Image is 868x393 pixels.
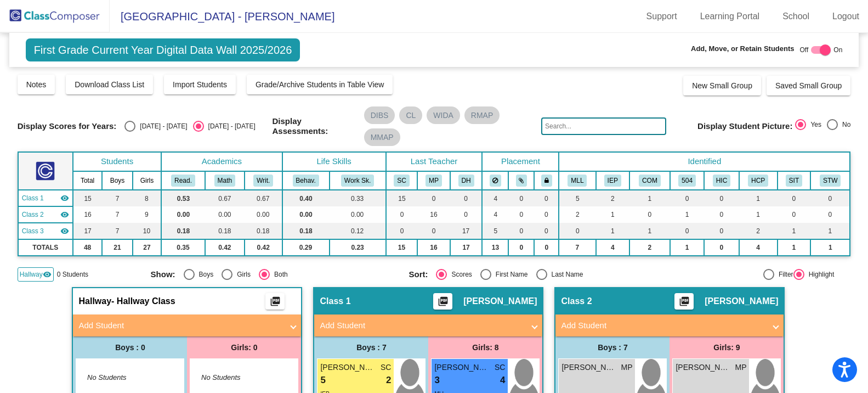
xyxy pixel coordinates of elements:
th: Keep with students [508,171,534,190]
button: SC [394,175,409,187]
td: 0.23 [330,239,386,256]
button: 504 [678,175,696,187]
td: 0.53 [161,190,205,206]
td: 4 [596,239,629,256]
span: 4 [500,373,505,388]
td: 0 [534,239,559,256]
span: Sort: [409,270,428,279]
mat-chip: RMAP [464,106,500,124]
mat-radio-group: Select an option [124,121,255,132]
div: Filter [774,270,793,279]
th: Keep with teacher [534,171,559,190]
mat-expansion-panel-header: Add Student [314,315,542,336]
td: 4 [482,206,508,223]
button: Work Sk. [341,175,374,187]
td: 0 [778,190,811,206]
td: 17 [450,223,483,239]
div: Scores [447,270,472,279]
button: Math [214,175,235,187]
button: MP [426,175,442,187]
td: 1 [778,239,811,256]
td: 7 [102,223,132,239]
th: Communication IEP [629,171,670,190]
button: Writ. [253,175,273,187]
button: Print Students Details [265,293,285,310]
div: Both [270,270,288,279]
td: 0.00 [330,206,386,223]
td: Marie Parrish - No Class Name [18,206,73,223]
span: [PERSON_NAME] [561,362,616,373]
td: 2 [739,223,778,239]
td: 0.00 [205,206,245,223]
a: School [774,8,818,25]
th: Individualized Education Plan [596,171,629,190]
span: Class 1 [22,193,44,203]
span: Class 1 [320,296,350,307]
mat-expansion-panel-header: Add Student [555,315,784,336]
span: Hallway [78,296,111,307]
td: 0 [534,206,559,223]
span: Class 2 [561,296,592,307]
mat-icon: picture_as_pdf [436,296,450,311]
th: Student Intervention Team [778,171,811,190]
td: 0 [629,206,670,223]
button: MLL [568,175,587,187]
td: 1 [739,206,778,223]
span: Display Scores for Years: [18,121,117,131]
div: Yes [806,120,821,130]
td: 0 [704,223,739,239]
td: 1 [810,223,850,239]
th: 504 Plan [670,171,704,190]
td: 0 [508,239,534,256]
mat-icon: picture_as_pdf [269,296,282,311]
span: Import Students [173,80,227,89]
input: Search... [541,117,666,135]
span: Off [800,45,809,55]
td: 17 [450,239,483,256]
td: 0 [670,190,704,206]
td: 1 [596,223,629,239]
span: 3 [434,373,439,388]
th: Watch for SIT [810,171,850,190]
td: 27 [133,239,161,256]
td: 0.35 [161,239,205,256]
td: 0.18 [161,223,205,239]
button: Notes [18,75,55,94]
th: Girls [133,171,161,190]
td: 0.29 [282,239,330,256]
td: 15 [386,239,418,256]
button: HIC [713,175,730,187]
span: Display Student Picture: [697,121,792,131]
th: Identified [559,152,850,171]
td: 48 [73,239,102,256]
mat-icon: picture_as_pdf [678,296,691,311]
td: 0.67 [205,190,245,206]
td: 7 [102,190,132,206]
mat-radio-group: Select an option [151,269,401,280]
td: 0 [417,190,450,206]
span: SC [381,362,391,373]
td: 16 [417,239,450,256]
button: New Small Group [683,76,761,96]
button: Print Students Details [674,293,694,310]
div: First Name [491,270,528,279]
button: STW [820,175,841,187]
a: Learning Portal [691,8,769,25]
td: 2 [559,206,595,223]
div: Boys [195,270,214,279]
mat-icon: visibility [60,194,69,203]
button: DH [458,175,474,187]
td: 0 [450,206,483,223]
mat-radio-group: Select an option [795,119,850,133]
th: Multilingual Learner [559,171,595,190]
span: Saved Small Group [775,81,842,90]
button: COM [639,175,661,187]
button: Grade/Archive Students in Table View [247,75,393,94]
td: 1 [596,206,629,223]
button: Download Class List [66,75,153,94]
a: Logout [824,8,868,25]
span: [PERSON_NAME] [434,362,489,373]
td: 1 [670,206,704,223]
td: 5 [482,223,508,239]
mat-chip: MMAP [364,128,400,146]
